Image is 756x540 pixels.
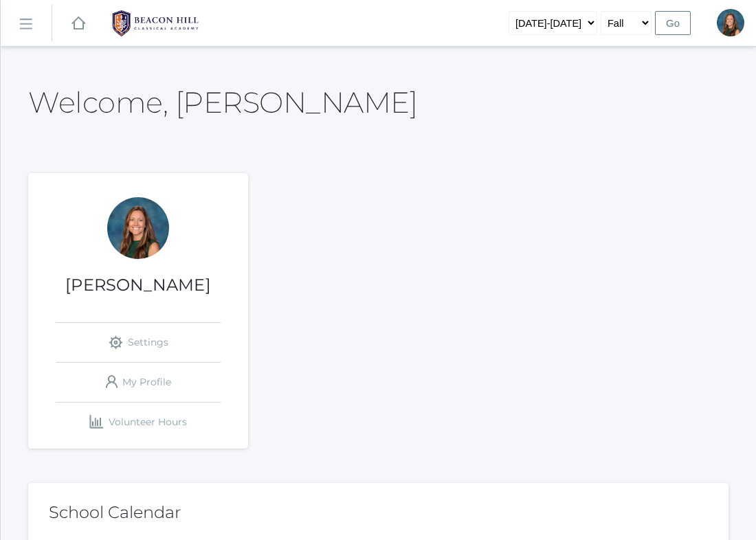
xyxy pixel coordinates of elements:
input: Go [655,11,691,35]
a: Settings [56,323,221,362]
img: BHCALogos-05-308ed15e86a5a0abce9b8dd61676a3503ac9727e845dece92d48e8588c001991.png [104,6,207,41]
div: Andrea Deutsch [717,9,744,36]
h2: School Calendar [49,504,708,521]
a: Volunteer Hours [56,403,221,442]
div: Andrea Deutsch [107,197,169,259]
a: My Profile [56,363,221,402]
h2: Welcome, [PERSON_NAME] [28,87,417,118]
h1: [PERSON_NAME] [28,276,248,294]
